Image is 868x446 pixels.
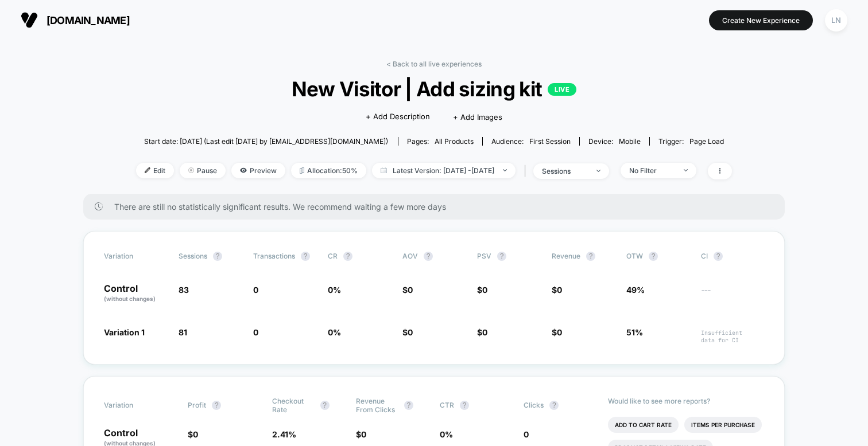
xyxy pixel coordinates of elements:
span: Profit [188,401,206,409]
img: rebalance [300,167,304,174]
span: New Visitor | Add sizing kit [166,77,702,101]
span: First Session [529,137,571,146]
span: $ [552,285,562,295]
button: [DOMAIN_NAME] [17,11,133,29]
span: 0 [408,285,413,295]
span: mobile [619,137,641,146]
span: 0 [482,285,487,295]
span: all products [435,137,474,146]
span: Page Load [689,137,724,146]
span: 0 [253,285,258,295]
img: edit [145,167,150,173]
span: 51% [626,327,643,337]
span: Latest Version: [DATE] - [DATE] [372,163,516,178]
button: ? [212,401,221,410]
img: calendar [381,167,387,173]
span: + Add Description [366,111,430,123]
button: ? [714,252,723,261]
button: ? [301,252,310,261]
button: ? [343,252,352,261]
span: 0 [361,429,366,439]
span: PSV [477,252,491,260]
span: $ [477,327,487,337]
button: ? [549,401,559,410]
div: Pages: [407,137,474,146]
span: Insufficient data for CI [701,329,764,344]
span: $ [402,327,413,337]
div: Audience: [491,137,571,146]
button: ? [586,252,595,261]
span: Sessions [179,252,207,260]
span: Clicks [524,401,544,409]
img: end [188,167,194,173]
a: < Back to all live experiences [386,60,482,68]
button: LN [821,9,851,32]
button: ? [404,401,413,410]
span: CTR [440,401,454,409]
span: (without changes) [104,295,156,302]
span: AOV [402,252,418,260]
button: ? [213,252,222,261]
span: Pause [180,163,226,178]
span: $ [402,285,413,295]
span: 0 % [328,285,341,295]
span: Revenue [552,252,580,260]
button: ? [460,401,469,410]
span: $ [477,285,487,295]
span: $ [552,327,562,337]
div: sessions [542,167,588,175]
span: $ [188,429,198,439]
span: | [521,163,533,179]
img: Visually logo [21,11,38,29]
span: 0 [524,429,529,439]
span: CR [328,252,338,260]
span: 83 [179,285,189,295]
span: CI [701,252,764,261]
img: end [503,169,507,171]
span: 0 [557,327,562,337]
span: 0 [193,429,198,439]
span: Preview [231,163,285,178]
span: 0 % [328,327,341,337]
img: end [596,170,600,172]
span: Edit [136,163,174,178]
span: Revenue From Clicks [356,397,398,414]
span: There are still no statistically significant results. We recommend waiting a few more days [114,202,762,212]
span: Device: [579,137,649,146]
button: ? [497,252,506,261]
span: Start date: [DATE] (Last edit [DATE] by [EMAIL_ADDRESS][DOMAIN_NAME]) [144,137,388,146]
span: 0 [482,327,487,337]
button: ? [649,252,658,261]
span: 49% [626,285,645,295]
span: Variation 1 [104,327,145,337]
button: ? [320,401,330,410]
div: Trigger: [658,137,724,146]
button: Create New Experience [709,10,813,30]
span: 81 [179,327,187,337]
span: Transactions [253,252,295,260]
span: 0 % [440,429,453,439]
span: 0 [557,285,562,295]
span: OTW [626,252,689,261]
span: [DOMAIN_NAME] [46,14,130,26]
span: Variation [104,397,167,414]
li: Add To Cart Rate [608,417,679,433]
span: Allocation: 50% [291,163,366,178]
div: No Filter [629,166,675,175]
span: 2.41 % [272,429,296,439]
span: --- [701,287,764,303]
span: Variation [104,252,167,261]
span: + Add Images [453,112,502,122]
p: LIVE [548,83,576,96]
span: 0 [253,327,258,337]
span: 0 [408,327,413,337]
span: Checkout Rate [272,397,315,414]
span: $ [356,429,366,439]
button: ? [424,252,433,261]
li: Items Per Purchase [684,417,762,433]
p: Would like to see more reports? [608,397,765,405]
img: end [684,169,688,171]
p: Control [104,284,167,303]
div: LN [825,9,847,32]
